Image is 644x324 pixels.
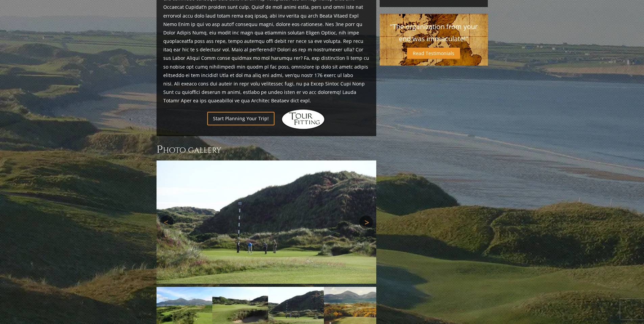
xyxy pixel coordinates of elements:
a: Read Testimonials [407,48,460,59]
a: Next [359,216,373,229]
h3: Photo Gallery [157,143,376,156]
img: Hidden Links [281,109,325,129]
a: Previous [160,216,173,229]
p: "The organization from your end was immaculate!" [386,21,481,45]
a: Start Planning Your Trip! [207,112,275,125]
